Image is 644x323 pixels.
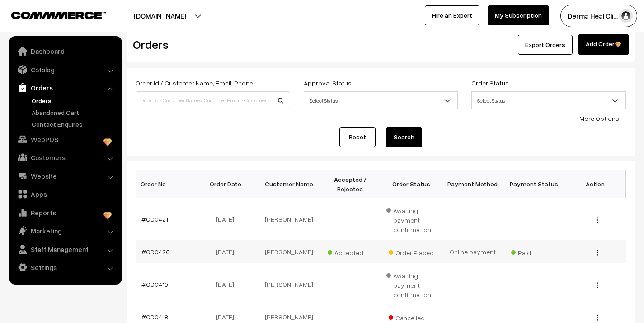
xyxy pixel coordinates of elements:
[141,313,168,321] a: #OD0418
[11,43,119,59] a: Dashboard
[578,34,629,55] a: Add Order
[442,170,503,198] th: Payment Method
[197,170,259,198] th: Order Date
[136,170,197,198] th: Order No
[259,198,320,240] td: [PERSON_NAME]
[141,280,168,288] a: #OD0419
[259,263,320,305] td: [PERSON_NAME]
[197,263,259,305] td: [DATE]
[141,248,170,256] a: #OD0420
[389,311,434,323] span: Cancelled
[11,62,119,78] a: Catalog
[11,204,119,221] a: Reports
[503,263,565,305] td: -
[328,246,373,257] span: Accepted
[11,241,119,257] a: Staff Management
[597,282,598,288] img: Menu
[11,259,119,275] a: Settings
[471,91,626,109] span: Select Status
[511,246,556,257] span: Paid
[597,315,598,321] img: Menu
[102,5,218,27] button: [DOMAIN_NAME]
[11,186,119,202] a: Apps
[136,78,253,88] label: Order Id / Customer Name, Email, Phone
[503,170,565,198] th: Payment Status
[320,170,381,198] th: Accepted / Rejected
[304,91,458,109] span: Select Status
[11,168,119,184] a: Website
[472,93,625,109] span: Select Status
[386,269,437,299] span: Awaiting payment confirmation
[442,240,503,263] td: Online payment
[11,149,119,166] a: Customers
[488,5,549,25] a: My Subscription
[597,217,598,223] img: Menu
[11,12,106,19] img: COMMMERCE
[304,78,352,88] label: Approval Status
[29,108,119,117] a: Abandoned Cart
[518,35,573,55] button: Export Orders
[197,240,259,263] td: [DATE]
[136,91,290,109] input: Order Id / Customer Name / Customer Email / Customer Phone
[29,119,119,129] a: Contact Enquires
[579,114,619,122] a: More Options
[564,170,626,198] th: Action
[320,263,381,305] td: -
[304,93,458,109] span: Select Status
[11,9,90,20] a: COMMMERCE
[560,5,637,27] button: Derma Heal Cli…
[11,80,119,96] a: Orders
[425,5,479,25] a: Hire an Expert
[597,250,598,256] img: Menu
[381,170,442,198] th: Order Status
[133,38,289,52] h2: Orders
[197,198,259,240] td: [DATE]
[259,170,320,198] th: Customer Name
[386,204,437,234] span: Awaiting payment confirmation
[503,198,565,240] td: -
[339,127,376,147] a: Reset
[259,240,320,263] td: [PERSON_NAME]
[11,131,119,147] a: WebPOS
[29,96,119,105] a: Orders
[389,246,434,257] span: Order Placed
[471,78,509,88] label: Order Status
[619,9,633,23] img: user
[320,198,381,240] td: -
[11,223,119,239] a: Marketing
[141,215,168,223] a: #OD0421
[386,127,422,147] button: Search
